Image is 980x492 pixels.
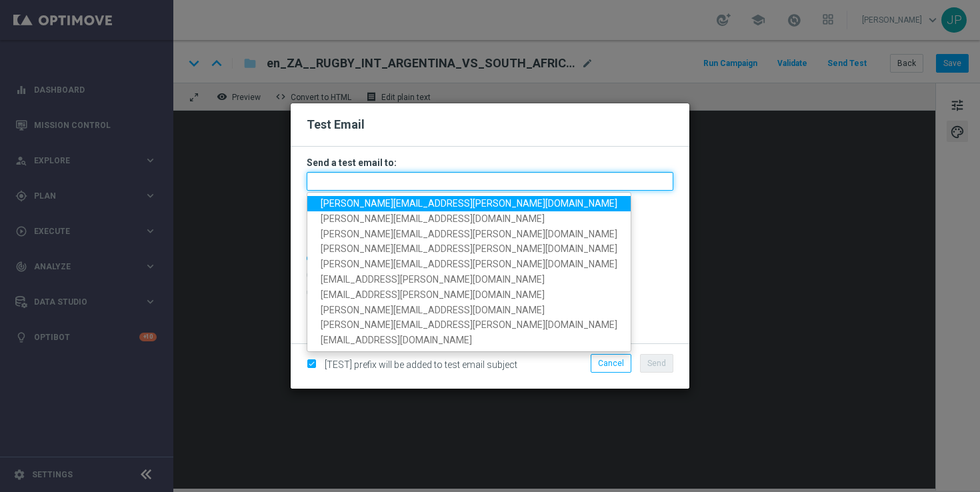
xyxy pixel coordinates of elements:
[307,157,673,169] h3: Send a test email to:
[325,359,517,370] span: [TEST] prefix will be added to test email subject
[321,319,617,330] span: [PERSON_NAME][EMAIL_ADDRESS][PERSON_NAME][DOMAIN_NAME]
[307,272,631,287] a: [EMAIL_ADDRESS][PERSON_NAME][DOMAIN_NAME]
[307,241,631,257] a: [PERSON_NAME][EMAIL_ADDRESS][PERSON_NAME][DOMAIN_NAME]
[321,213,545,224] span: [PERSON_NAME][EMAIL_ADDRESS][DOMAIN_NAME]
[307,257,631,272] a: [PERSON_NAME][EMAIL_ADDRESS][PERSON_NAME][DOMAIN_NAME]
[591,354,631,373] button: Cancel
[321,243,617,254] span: [PERSON_NAME][EMAIL_ADDRESS][PERSON_NAME][DOMAIN_NAME]
[307,317,631,333] a: [PERSON_NAME][EMAIL_ADDRESS][PERSON_NAME][DOMAIN_NAME]
[321,259,617,269] span: [PERSON_NAME][EMAIL_ADDRESS][PERSON_NAME][DOMAIN_NAME]
[321,289,545,300] span: [EMAIL_ADDRESS][PERSON_NAME][DOMAIN_NAME]
[321,274,545,285] span: [EMAIL_ADDRESS][PERSON_NAME][DOMAIN_NAME]
[640,354,673,373] button: Send
[307,302,631,317] a: [PERSON_NAME][EMAIL_ADDRESS][DOMAIN_NAME]
[307,117,673,133] h2: Test Email
[321,304,545,315] span: [PERSON_NAME][EMAIL_ADDRESS][DOMAIN_NAME]
[307,196,631,211] a: [PERSON_NAME][EMAIL_ADDRESS][PERSON_NAME][DOMAIN_NAME]
[647,359,666,368] span: Send
[321,335,472,345] span: [EMAIL_ADDRESS][DOMAIN_NAME]
[307,333,631,348] a: [EMAIL_ADDRESS][DOMAIN_NAME]
[307,287,631,303] a: [EMAIL_ADDRESS][PERSON_NAME][DOMAIN_NAME]
[307,211,631,227] a: [PERSON_NAME][EMAIL_ADDRESS][DOMAIN_NAME]
[321,198,617,209] span: [PERSON_NAME][EMAIL_ADDRESS][PERSON_NAME][DOMAIN_NAME]
[321,228,617,239] span: [PERSON_NAME][EMAIL_ADDRESS][PERSON_NAME][DOMAIN_NAME]
[307,226,631,241] a: [PERSON_NAME][EMAIL_ADDRESS][PERSON_NAME][DOMAIN_NAME]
